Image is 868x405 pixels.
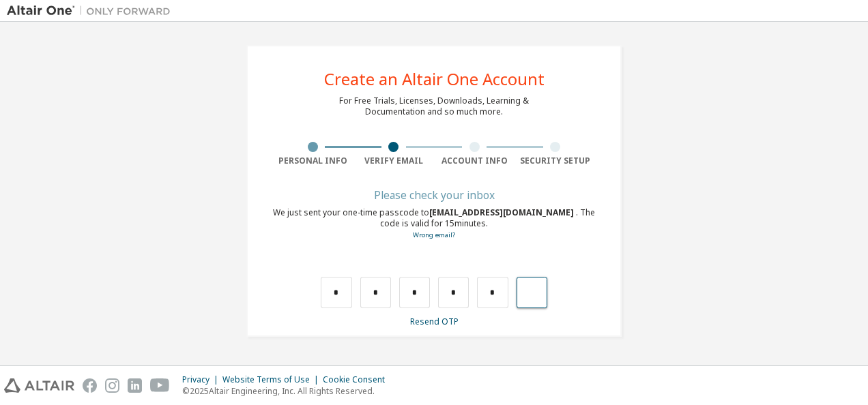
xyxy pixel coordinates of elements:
div: Personal Info [272,155,353,166]
img: instagram.svg [105,378,119,393]
a: Resend OTP [410,316,459,327]
img: Altair One [7,4,177,18]
img: youtube.svg [150,378,170,393]
div: We just sent your one-time passcode to . The code is valid for 15 minutes. [272,207,596,241]
img: facebook.svg [83,378,97,393]
img: linkedin.svg [128,378,142,393]
div: Privacy [182,374,222,385]
div: Create an Altair One Account [324,71,545,87]
div: Please check your inbox [272,191,596,199]
p: © 2025 Altair Engineering, Inc. All Rights Reserved. [182,385,393,397]
div: Account Info [434,155,515,166]
div: Security Setup [515,155,596,166]
div: Verify Email [353,155,435,166]
img: altair_logo.svg [4,378,74,393]
div: Cookie Consent [323,374,393,385]
span: [EMAIL_ADDRESS][DOMAIN_NAME] [429,207,576,218]
div: Website Terms of Use [222,374,323,385]
div: For Free Trials, Licenses, Downloads, Learning & Documentation and so much more. [339,95,529,117]
a: Go back to the registration form [413,230,455,239]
